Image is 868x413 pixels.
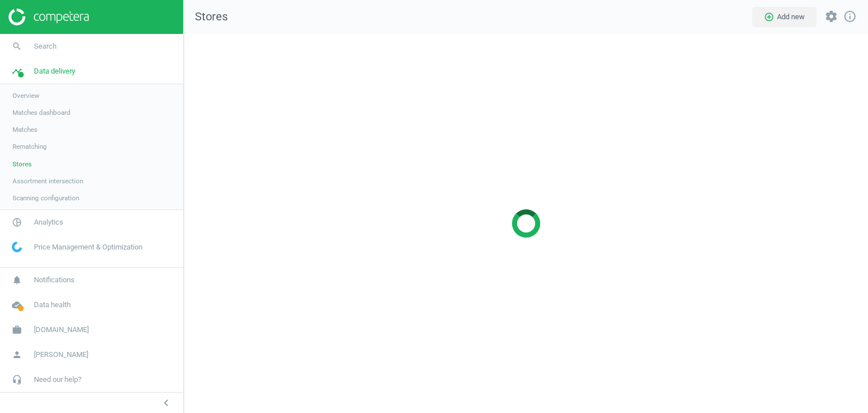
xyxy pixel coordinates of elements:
[34,242,142,252] span: Price Management & Optimization
[12,160,32,169] span: Stores
[12,108,71,117] span: Matches dashboard
[34,325,89,335] span: [DOMAIN_NAME]
[12,177,83,186] span: Assortment intersection
[34,375,81,385] span: Need our help?
[6,269,28,291] i: notifications
[12,242,22,252] img: wGWNvw8QSZomAAAAABJRU5ErkJggg==
[6,61,28,82] i: timeline
[34,66,75,76] span: Data delivery
[12,193,79,203] span: Scanning configuration
[6,212,28,233] i: pie_chart_outlined
[12,91,40,100] span: Overview
[843,10,857,24] a: info_outline
[34,300,71,310] span: Data health
[34,217,63,227] span: Analytics
[34,41,57,51] span: Search
[34,350,88,360] span: [PERSON_NAME]
[34,275,75,285] span: Notifications
[6,319,28,341] i: work
[819,5,843,29] button: settings
[6,344,28,365] i: person
[152,395,180,410] button: chevron_left
[752,7,817,27] button: add_circle_outlineAdd new
[764,12,774,22] i: add_circle_outline
[6,36,28,57] i: search
[6,294,28,316] i: cloud_done
[12,142,47,151] span: Rematching
[6,369,28,390] i: headset_mic
[12,125,37,134] span: Matches
[824,10,838,23] i: settings
[8,8,89,25] img: ajHJNr6hYgQAAAAASUVORK5CYII=
[184,9,228,25] span: Stores
[843,10,857,23] i: info_outline
[159,396,173,410] i: chevron_left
